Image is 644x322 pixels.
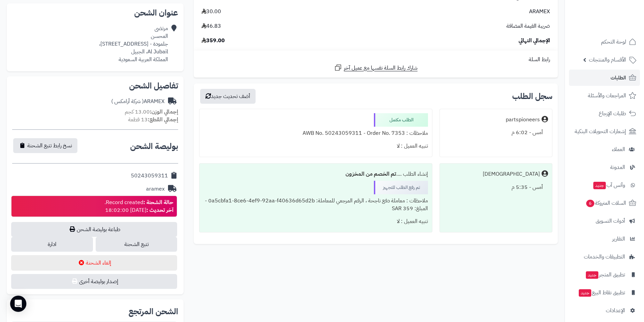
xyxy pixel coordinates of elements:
div: أمس - 5:35 م [444,181,548,194]
span: 30.00 [201,8,221,16]
strong: آخر تحديث : [146,206,173,214]
span: لوحة التحكم [601,37,626,47]
span: المراجعات والأسئلة [588,91,626,100]
a: تتبع الشحنة [96,237,177,252]
span: الطلبات [611,73,626,82]
a: تطبيق المتجرجديد [569,267,640,283]
span: ضريبة القيمة المضافة [506,22,550,30]
div: Record created. [DATE] 18:02:00 [104,199,173,214]
button: إصدار بوليصة أخرى [11,274,177,289]
div: [DEMOGRAPHIC_DATA] [483,170,540,178]
div: ملاحظات : معاملة دفع ناجحة ، الرقم المرجعي للمعاملة: 0a5cbfa1-8ce6-4ef9-92aa-f40636d65d2b - المبل... [204,194,428,215]
img: logo-2.png [598,17,638,31]
a: التقارير [569,231,640,247]
span: إشعارات التحويلات البنكية [575,127,626,136]
div: تم رفع الطلب للتجهيز [374,181,428,194]
h2: عنوان الشحن [12,9,178,17]
strong: إجمالي الوزن: [150,108,178,116]
span: الأقسام والمنتجات [589,55,626,65]
h3: سجل الطلب [512,92,552,100]
a: طلبات الإرجاع [569,105,640,122]
small: 13.00 كجم [125,108,178,116]
h2: بوليصة الشحن [130,142,178,150]
div: الطلب مكتمل [374,113,428,127]
a: إشعارات التحويلات البنكية [569,123,640,140]
a: شارك رابط السلة نفسها مع عميل آخر [334,64,418,72]
b: تم الخصم من المخزون [345,170,396,178]
div: Open Intercom Messenger [10,296,26,312]
span: السلات المتروكة [586,198,626,208]
div: إنشاء الطلب .... [204,168,428,181]
a: الطلبات [569,70,640,86]
span: الإعدادات [606,306,625,315]
span: المدونة [610,163,625,172]
span: العملاء [612,145,625,154]
h2: تفاصيل الشحن [12,82,178,90]
strong: إجمالي القطع: [148,116,178,124]
div: ملاحظات : AWB No. 50243059311 - Order No. 7353 [204,127,428,140]
a: السلات المتروكة6 [569,195,640,211]
a: التطبيقات والخدمات [569,249,640,265]
button: نسخ رابط تتبع الشحنة [13,138,77,153]
a: الإعدادات [569,302,640,319]
a: طباعة بوليصة الشحن [11,222,177,237]
span: التقارير [612,234,625,244]
button: إلغاء الشحنة [11,255,177,271]
span: 46.83 [201,22,221,30]
span: تطبيق نقاط البيع [578,288,625,297]
div: تنبيه العميل : لا [204,215,428,228]
h2: الشحن المرتجع [128,307,178,316]
span: 6 [586,200,594,207]
div: partspioneers [506,116,540,124]
div: رابط السلة [196,56,555,64]
div: ARAMEX [111,98,165,105]
a: تطبيق نقاط البيعجديد [569,284,640,301]
span: تطبيق المتجر [585,270,625,279]
span: شارك رابط السلة نفسها مع عميل آخر [344,64,418,72]
span: جديد [586,271,598,279]
div: أمس - 6:02 م [444,126,548,139]
a: العملاء [569,141,640,157]
a: المدونة [569,159,640,175]
span: وآتس آب [593,180,625,190]
span: الإجمالي النهائي [519,37,550,45]
a: المراجعات والأسئلة [569,88,640,104]
span: التطبيقات والخدمات [584,252,625,262]
a: لوحة التحكم [569,34,640,50]
span: طلبات الإرجاع [599,109,626,118]
button: أضف تحديث جديد [200,89,256,104]
div: aramex [146,185,165,193]
a: وآتس آبجديد [569,177,640,193]
div: تنبيه العميل : لا [204,140,428,153]
span: 359.00 [201,37,225,45]
span: أدوات التسويق [596,216,625,226]
span: جديد [579,289,591,297]
span: ( شركة أرامكس ) [111,97,144,105]
span: نسخ رابط تتبع الشحنة [27,142,72,150]
div: مرتضى المحسن جلمودة - [STREET_ADDRESS]، Al Jubail، الجبيل المملكة العربية السعودية [99,25,168,63]
span: ARAMEX [529,8,550,16]
strong: حالة الشحنة : [143,198,173,206]
div: 50243059311 [131,172,168,180]
span: جديد [593,182,606,189]
a: ادارة [11,237,93,252]
a: أدوات التسويق [569,213,640,229]
small: 13 قطعة [128,116,178,124]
